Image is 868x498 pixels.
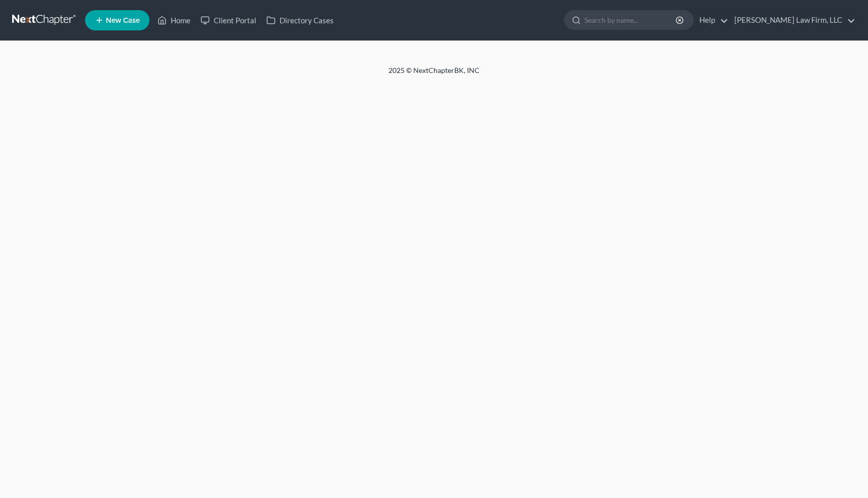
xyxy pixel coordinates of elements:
input: Search by name... [584,11,677,29]
a: Client Portal [195,11,261,29]
a: [PERSON_NAME] Law Firm, LLC [729,11,855,29]
a: Home [152,11,195,29]
div: 2025 © NextChapterBK, INC [145,65,723,84]
a: Help [694,11,728,29]
span: New Case [106,17,140,24]
a: Directory Cases [261,11,339,29]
